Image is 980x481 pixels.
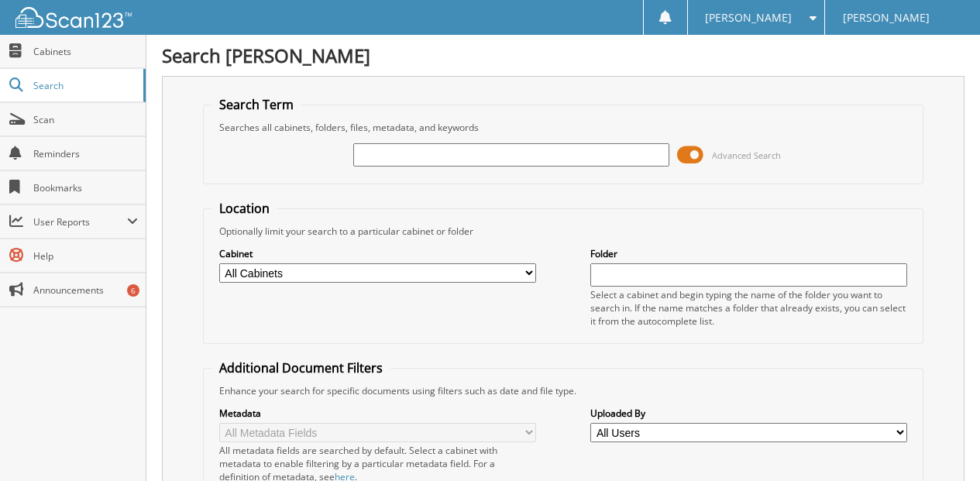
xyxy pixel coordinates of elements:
[33,79,136,92] span: Search
[33,283,138,297] span: Announcements
[127,284,139,297] div: 6
[211,359,390,376] legend: Additional Document Filters
[211,225,915,238] div: Optionally limit your search to a particular cabinet or folder
[712,149,781,161] span: Advanced Search
[211,96,301,113] legend: Search Term
[211,121,915,134] div: Searches all cabinets, folders, files, metadata, and keywords
[33,181,138,194] span: Bookmarks
[15,7,132,28] img: scan123-logo-white.svg
[843,13,930,22] span: [PERSON_NAME]
[33,45,138,58] span: Cabinets
[33,249,138,263] span: Help
[705,13,792,22] span: [PERSON_NAME]
[33,147,138,160] span: Reminders
[590,407,907,420] label: Uploaded By
[162,43,965,68] h1: Search [PERSON_NAME]
[219,247,536,260] label: Cabinet
[211,200,277,217] legend: Location
[219,407,536,420] label: Metadata
[211,384,915,397] div: Enhance your search for specific documents using filters such as date and file type.
[590,288,907,328] div: Select a cabinet and begin typing the name of the folder you want to search in. If the name match...
[33,215,127,228] span: User Reports
[590,247,907,260] label: Folder
[33,113,138,126] span: Scan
